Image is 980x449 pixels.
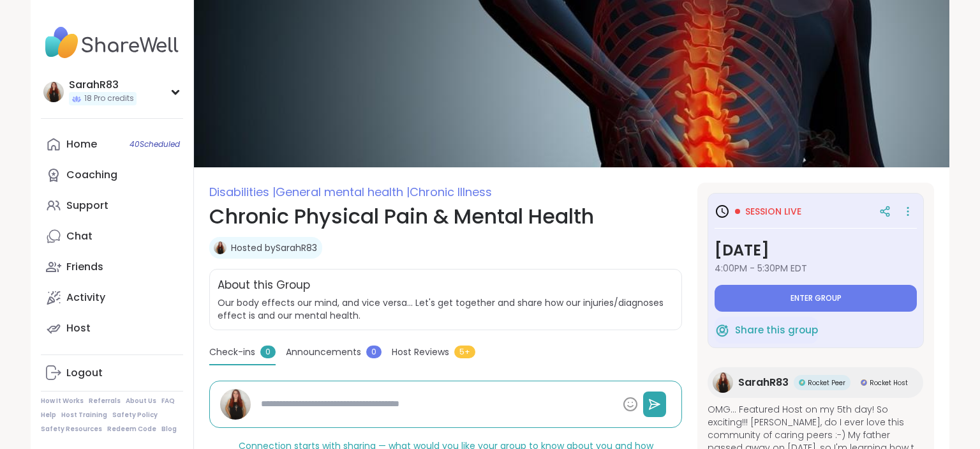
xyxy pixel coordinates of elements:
[745,205,801,218] span: Session live
[808,378,845,388] span: Rocket Peer
[66,199,108,213] div: Support
[41,411,56,420] a: Help
[218,296,674,322] span: Our body effects our mind, and vice versa... Let's get together and share how our injuries/diagno...
[66,291,105,305] div: Activity
[41,358,183,388] a: Logout
[66,229,93,243] div: Chat
[43,82,64,102] img: SarahR83
[218,277,310,294] h2: About this Group
[41,160,183,190] a: Coaching
[66,137,97,151] div: Home
[161,397,175,406] a: FAQ
[161,425,177,434] a: Blog
[870,378,908,388] span: Rocket Host
[209,201,682,232] h1: Chronic Physical Pain & Mental Health
[715,285,917,312] button: Enter group
[715,262,917,275] span: 4:00PM - 5:30PM EDT
[799,379,805,386] img: Rocket Peer
[41,190,183,221] a: Support
[276,184,410,200] span: General mental health |
[41,20,183,65] img: ShareWell Nav Logo
[89,397,121,406] a: Referrals
[715,317,818,344] button: Share this group
[209,184,276,200] span: Disabilities |
[861,379,867,386] img: Rocket Host
[41,397,84,406] a: How It Works
[41,129,183,160] a: Home40Scheduled
[41,252,183,282] a: Friends
[715,239,917,262] h3: [DATE]
[84,93,134,104] span: 18 Pro credits
[231,241,317,254] a: Hosted bySarahR83
[214,241,226,254] img: SarahR83
[791,293,842,303] span: Enter group
[209,346,255,359] span: Check-ins
[69,78,137,92] div: SarahR83
[66,321,91,335] div: Host
[126,397,156,406] a: About Us
[41,221,183,252] a: Chat
[112,411,158,420] a: Safety Policy
[715,323,730,338] img: ShareWell Logomark
[410,184,492,200] span: Chronic Illness
[66,168,117,182] div: Coaching
[708,367,923,398] a: SarahR83SarahR83Rocket PeerRocket PeerRocket HostRocket Host
[130,139,180,149] span: 40 Scheduled
[735,323,818,338] span: Share this group
[66,366,103,380] div: Logout
[260,346,276,358] span: 0
[392,346,449,359] span: Host Reviews
[66,260,103,274] div: Friends
[41,282,183,313] a: Activity
[286,346,361,359] span: Announcements
[107,425,156,434] a: Redeem Code
[738,375,789,390] span: SarahR83
[41,313,183,344] a: Host
[713,372,733,393] img: SarahR83
[220,389,251,420] img: SarahR83
[454,346,475,358] span: 5+
[41,425,102,434] a: Safety Resources
[61,411,107,420] a: Host Training
[366,346,382,358] span: 0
